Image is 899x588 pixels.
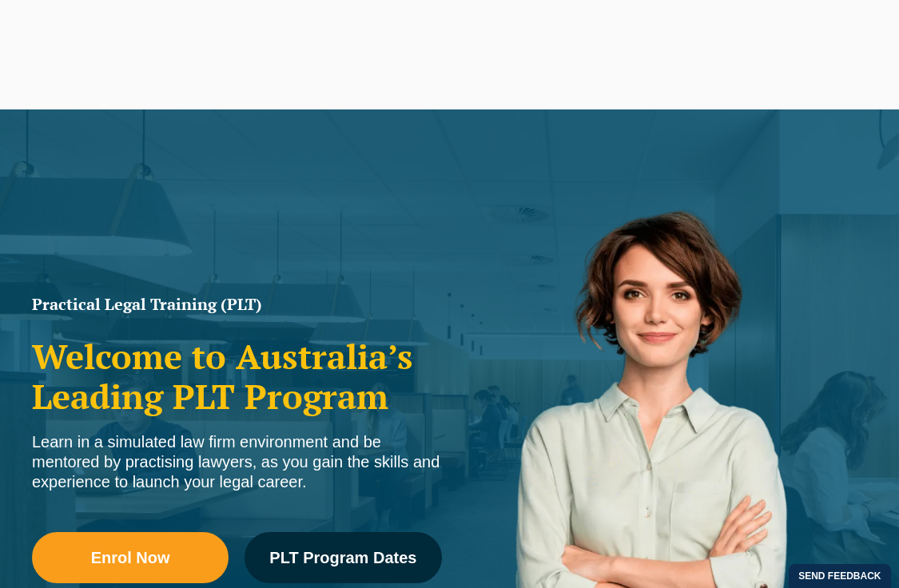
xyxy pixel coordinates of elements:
h2: Welcome to Australia’s Leading PLT Program [32,336,442,417]
div: Learn in a simulated law firm environment and be mentored by practising lawyers, as you gain the ... [32,432,442,492]
a: Enrol Now [32,532,229,583]
span: Enrol Now [91,550,170,566]
h1: Practical Legal Training (PLT) [32,296,442,312]
a: PLT Program Dates [245,532,441,583]
span: PLT Program Dates [269,550,416,566]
